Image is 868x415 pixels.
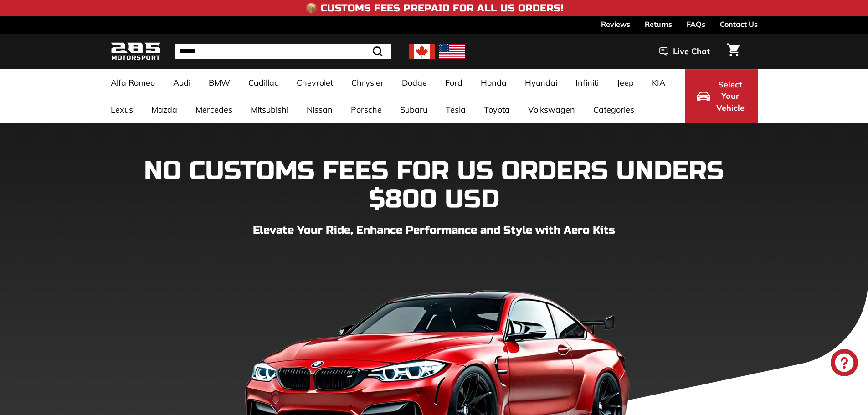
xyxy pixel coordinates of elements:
h1: NO CUSTOMS FEES FOR US ORDERS UNDERS $800 USD [111,157,758,213]
a: Ford [436,69,472,96]
span: Live Chat [673,46,710,57]
p: Elevate Your Ride, Enhance Performance and Style with Aero Kits [111,222,758,239]
img: Logo_285_Motorsport_areodynamics_components [111,41,161,62]
h4: 📦 Customs Fees Prepaid for All US Orders! [305,3,563,14]
a: FAQs [687,16,705,32]
a: Mitsubishi [241,96,298,123]
a: Lexus [102,96,142,123]
a: BMW [200,69,239,96]
button: Select Your Vehicle [685,69,758,123]
a: Audi [164,69,200,96]
a: Volkswagen [519,96,584,123]
a: Cart [722,36,745,67]
button: Live Chat [647,40,722,63]
a: Contact Us [720,16,758,32]
a: Categories [584,96,643,123]
a: Mercedes [186,96,241,123]
a: Honda [472,69,516,96]
a: Alfa Romeo [102,69,164,96]
a: Cadillac [239,69,288,96]
a: Hyundai [516,69,566,96]
a: Jeep [608,69,643,96]
a: Nissan [298,96,342,123]
a: Infiniti [566,69,608,96]
inbox-online-store-chat: Shopify online store chat [828,349,861,379]
a: Dodge [393,69,436,96]
a: Reviews [601,16,630,32]
span: Select Your Vehicle [715,79,746,114]
a: KIA [643,69,674,96]
a: Chrysler [342,69,393,96]
a: Subaru [391,96,437,123]
a: Mazda [142,96,186,123]
input: Search [175,44,391,59]
a: Returns [645,16,672,32]
a: Tesla [437,96,475,123]
a: Toyota [475,96,519,123]
a: Chevrolet [288,69,342,96]
a: Porsche [342,96,391,123]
